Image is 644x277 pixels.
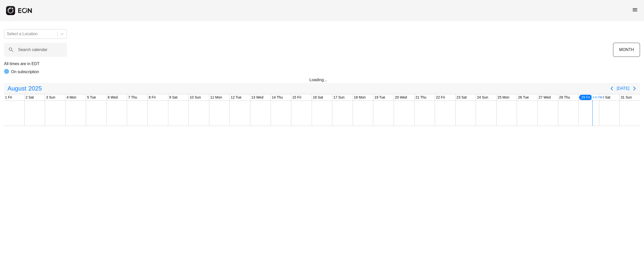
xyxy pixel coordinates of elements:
[11,69,39,75] p: On subscription
[86,94,97,101] div: 5 Tue
[27,83,43,94] span: 2025
[168,94,179,101] div: 9 Sat
[607,83,617,94] button: Previous page
[435,94,446,101] div: 22 Fri
[517,94,530,101] div: 26 Tue
[415,94,427,101] div: 21 Thu
[309,77,335,83] div: Loading...
[107,94,119,101] div: 6 Wed
[4,61,640,67] p: All times are in EDT
[45,94,56,101] div: 3 Sun
[5,83,45,94] button: August2025
[538,94,552,101] div: 27 Wed
[230,94,243,101] div: 12 Tue
[476,94,489,101] div: 24 Sun
[127,94,138,101] div: 7 Thu
[617,84,629,93] button: [DATE]
[25,94,35,101] div: 2 Sat
[599,94,611,101] div: 30 Sat
[632,7,638,13] span: menu
[4,94,13,101] div: 1 Fri
[271,94,284,101] div: 14 Thu
[579,94,593,101] div: 29 Fri
[353,94,367,101] div: 18 Mon
[250,94,264,101] div: 13 Wed
[456,94,468,101] div: 23 Sat
[629,83,639,94] button: Next page
[332,94,345,101] div: 17 Sun
[66,94,77,101] div: 4 Mon
[558,94,571,101] div: 28 Thu
[620,94,633,101] div: 31 Sun
[148,94,157,101] div: 8 Fri
[189,94,202,101] div: 10 Sun
[18,47,48,53] label: Search calendar
[613,43,640,57] button: MONTH
[373,94,386,101] div: 19 Tue
[497,94,510,101] div: 25 Mon
[209,94,223,101] div: 11 Mon
[312,94,324,101] div: 16 Sat
[291,94,302,101] div: 15 Fri
[394,94,408,101] div: 20 Wed
[7,83,27,94] span: August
